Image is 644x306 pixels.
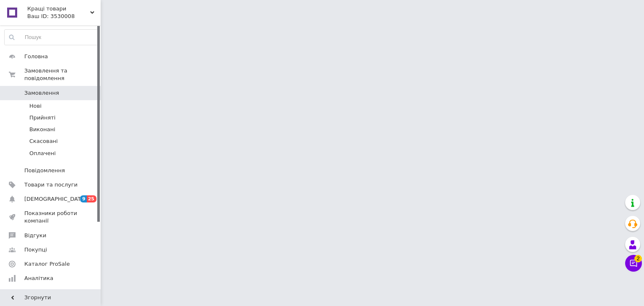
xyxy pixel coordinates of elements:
[24,181,78,189] span: Товари та послуги
[87,195,96,202] span: 25
[29,150,56,157] span: Оплачені
[29,126,55,133] span: Виконані
[27,5,90,13] span: Кращі товари
[625,255,642,272] button: Чат з покупцем2
[24,260,70,268] span: Каталог ProSale
[24,167,65,174] span: Повідомлення
[29,114,55,122] span: Прийняті
[24,89,59,97] span: Замовлення
[24,195,86,203] span: [DEMOGRAPHIC_DATA]
[24,275,53,282] span: Аналітика
[24,232,46,239] span: Відгуки
[80,195,87,202] span: 9
[27,13,101,20] div: Ваш ID: 3530008
[5,30,99,45] input: Пошук
[24,53,48,60] span: Головна
[24,246,47,254] span: Покупці
[634,255,642,262] span: 2
[24,210,78,225] span: Показники роботи компанії
[29,102,42,110] span: Нові
[29,137,58,145] span: Скасовані
[24,67,101,82] span: Замовлення та повідомлення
